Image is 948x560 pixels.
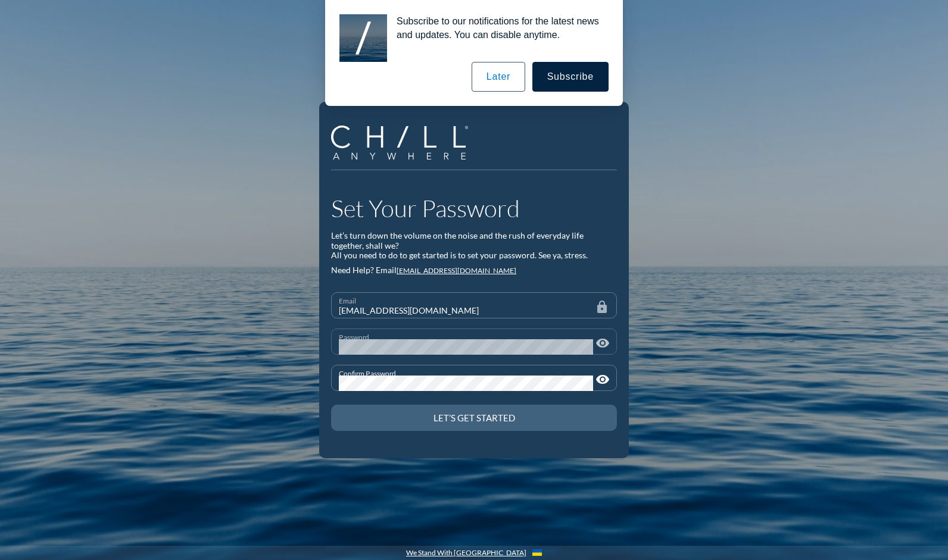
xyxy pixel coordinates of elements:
input: Password [339,339,593,355]
h1: Set Your Password [331,194,617,223]
button: Subscribe [532,62,609,92]
span: Need Help? Email [331,265,397,275]
i: visibility [595,336,610,351]
i: visibility [595,373,610,387]
div: Subscribe to our notifications for the latest news and updates. You can disable anytime. [387,14,609,42]
a: [EMAIL_ADDRESS][DOMAIN_NAME] [397,266,516,275]
button: Later [472,62,525,92]
img: notification icon [339,14,387,62]
a: Company Logo [331,126,477,161]
img: Flag_of_Ukraine.1aeecd60.svg [532,549,542,556]
div: Let’s Get Started [352,412,596,423]
a: We Stand With [GEOGRAPHIC_DATA] [406,549,526,557]
input: Confirm Password [339,376,593,391]
button: Let’s Get Started [331,405,617,431]
div: Let’s turn down the volume on the noise and the rush of everyday life together, shall we? All you... [331,231,617,261]
img: Company Logo [331,126,468,159]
